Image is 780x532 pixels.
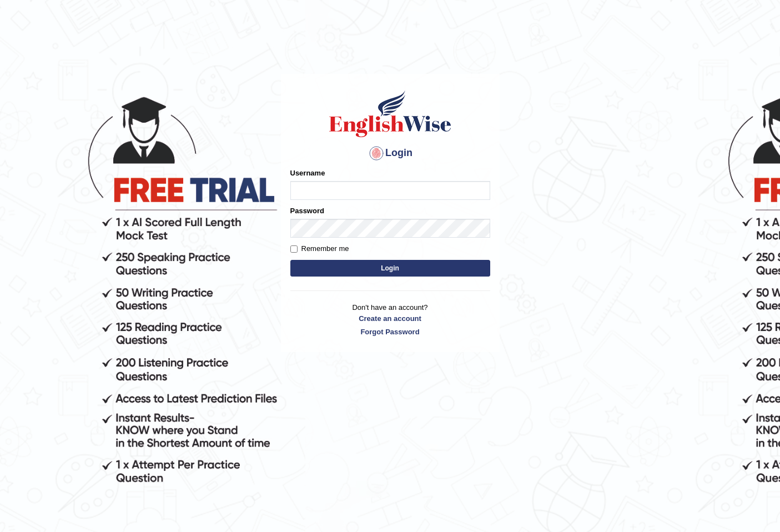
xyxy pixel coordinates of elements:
button: Login [290,260,490,277]
label: Username [290,168,325,178]
label: Remember me [290,243,349,254]
p: Don't have an account? [290,302,490,337]
a: Create an account [290,313,490,324]
label: Password [290,205,324,216]
input: Remember me [290,245,298,253]
h4: Login [290,144,490,162]
img: Logo of English Wise sign in for intelligent practice with AI [327,89,454,139]
a: Forgot Password [290,327,490,337]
